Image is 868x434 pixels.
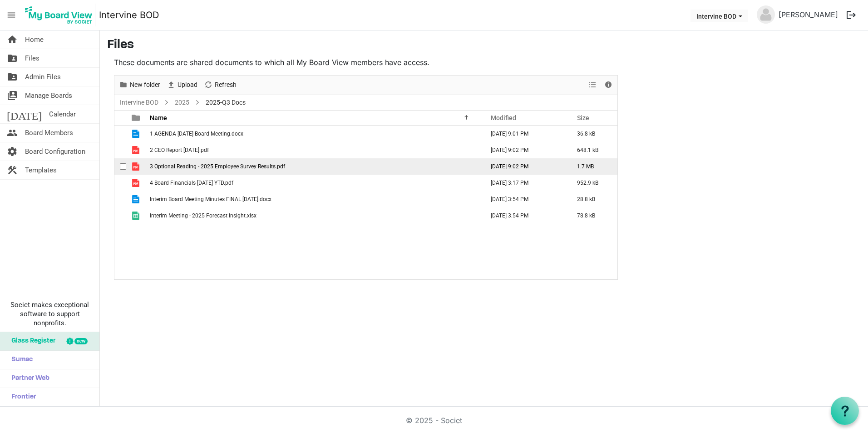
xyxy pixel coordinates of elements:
span: folder_shared [7,68,18,86]
td: Interim Meeting - 2025 Forecast Insight.xlsx is template cell column header Name [147,207,481,224]
span: Home [25,30,44,49]
a: © 2025 - Societ [406,416,462,425]
td: 952.9 kB is template cell column header Size [567,175,617,191]
button: Intervine BOD dropdownbutton [690,10,748,22]
button: View dropdownbutton [587,79,598,91]
span: menu [3,6,20,24]
span: Upload [177,79,198,91]
td: checkbox [114,142,126,158]
span: 2025-Q3 Docs [204,97,247,108]
span: Calendar [49,105,76,123]
div: Refresh [201,76,240,95]
span: Templates [25,161,57,179]
a: [PERSON_NAME] [775,5,842,24]
button: Upload [165,79,199,91]
td: September 18, 2025 3:54 PM column header Modified [481,207,567,224]
span: home [7,30,18,49]
a: My Board View Logo [22,4,99,26]
span: construction [7,161,18,179]
td: 2 CEO Report 2025-09-30.pdf is template cell column header Name [147,142,481,158]
span: Name [150,114,167,121]
td: 78.8 kB is template cell column header Size [567,207,617,224]
span: [DATE] [7,105,42,123]
img: no-profile-picture.svg [757,5,775,24]
td: checkbox [114,175,126,191]
td: September 18, 2025 3:54 PM column header Modified [481,191,567,207]
td: is template cell column header type [126,126,147,142]
span: Modified [491,114,516,121]
span: Societ makes exceptional software to support nonprofits. [4,300,95,328]
span: Partner Web [7,369,49,388]
span: 3 Optional Reading - 2025 Employee Survey Results.pdf [150,163,285,170]
a: 2025 [173,97,191,108]
td: 1.7 MB is template cell column header Size [567,158,617,175]
td: September 23, 2025 9:02 PM column header Modified [481,158,567,175]
span: Sumac [7,351,33,369]
span: 2 CEO Report [DATE].pdf [150,147,209,153]
td: September 23, 2025 9:02 PM column header Modified [481,142,567,158]
td: Interim Board Meeting Minutes FINAL 2025-08-08.docx is template cell column header Name [147,191,481,207]
td: 1 AGENDA 2025-09-30 Board Meeting.docx is template cell column header Name [147,126,481,142]
div: View [585,76,601,95]
img: My Board View Logo [22,4,95,26]
span: Files [25,49,39,67]
span: settings [7,142,18,161]
a: Intervine BOD [118,97,160,108]
td: checkbox [114,126,126,142]
span: Board Members [25,124,73,142]
span: people [7,124,18,142]
td: 28.8 kB is template cell column header Size [567,191,617,207]
h3: Files [107,38,861,53]
td: is template cell column header type [126,158,147,175]
td: is template cell column header type [126,191,147,207]
button: New folder [118,79,162,91]
td: is template cell column header type [126,207,147,224]
td: checkbox [114,191,126,207]
td: 3 Optional Reading - 2025 Employee Survey Results.pdf is template cell column header Name [147,158,481,175]
button: Refresh [202,79,238,91]
div: Details [601,76,616,95]
div: New folder [116,76,163,95]
span: Interim Board Meeting Minutes FINAL [DATE].docx [150,196,271,202]
span: Board Configuration [25,142,85,161]
span: 1 AGENDA [DATE] Board Meeting.docx [150,131,243,137]
span: Frontier [7,388,36,406]
span: Admin Files [25,68,61,86]
td: 4 Board Financials August 2025 YTD.pdf is template cell column header Name [147,175,481,191]
span: Manage Boards [25,86,72,105]
span: Interim Meeting - 2025 Forecast Insight.xlsx [150,212,256,219]
td: checkbox [114,158,126,175]
span: switch_account [7,86,18,105]
td: September 23, 2025 9:01 PM column header Modified [481,126,567,142]
td: is template cell column header type [126,142,147,158]
span: Glass Register [7,332,55,350]
div: Upload [163,76,201,95]
td: checkbox [114,207,126,224]
span: 4 Board Financials [DATE] YTD.pdf [150,180,233,186]
td: September 24, 2025 3:17 PM column header Modified [481,175,567,191]
td: 36.8 kB is template cell column header Size [567,126,617,142]
span: Size [577,114,589,121]
a: Intervine BOD [99,6,159,24]
button: Details [602,79,615,91]
span: Refresh [214,79,237,91]
button: logout [842,5,861,25]
td: 648.1 kB is template cell column header Size [567,142,617,158]
p: These documents are shared documents to which all My Board View members have access. [114,57,618,68]
div: new [74,338,88,344]
span: New folder [129,79,161,91]
span: folder_shared [7,49,18,67]
td: is template cell column header type [126,175,147,191]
